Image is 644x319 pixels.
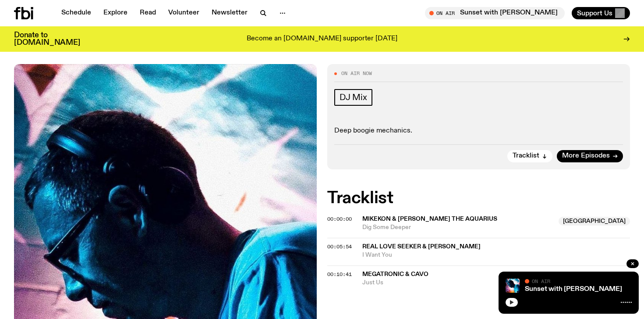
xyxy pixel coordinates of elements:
h2: Tracklist [327,190,630,206]
span: Mikekon & [PERSON_NAME] The Aquarius [362,216,497,222]
span: I Want You [362,251,630,259]
h3: Donate to [DOMAIN_NAME] [14,32,80,47]
button: On AirSunset with [PERSON_NAME] [425,7,565,19]
a: Explore [98,7,133,19]
span: [DATE] [14,14,148,54]
a: Volunteer [163,7,205,19]
span: On Air Now [341,71,372,76]
button: Tracklist [507,150,552,162]
span: Support Us [577,9,612,17]
span: On Air [532,278,550,284]
span: 00:00:00 [327,215,352,222]
span: 00:10:41 [327,271,352,278]
span: Megatronic & Cavo [362,271,428,277]
a: More Episodes [557,150,623,162]
a: Sunset with [PERSON_NAME] [525,286,622,293]
span: DJ Mix [340,93,367,102]
span: Dig Some Deeper [362,223,553,232]
img: Simon Caldwell stands side on, looking downwards. He has headphones on. Behind him is a brightly ... [506,279,520,293]
span: Real Love Seeker & [PERSON_NAME] [362,244,481,250]
p: Become an [DOMAIN_NAME] supporter [DATE] [247,35,397,43]
p: Deep boogie mechanics. [334,127,623,135]
span: Just Us [362,279,630,287]
span: Tracklist [513,153,539,159]
span: More Episodes [562,153,610,159]
span: 00:05:54 [327,243,352,250]
a: Read [134,7,161,19]
a: Schedule [56,7,96,19]
span: [GEOGRAPHIC_DATA] [559,217,630,226]
button: Support Us [572,7,630,19]
a: DJ Mix [334,89,372,106]
a: Newsletter [206,7,253,19]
